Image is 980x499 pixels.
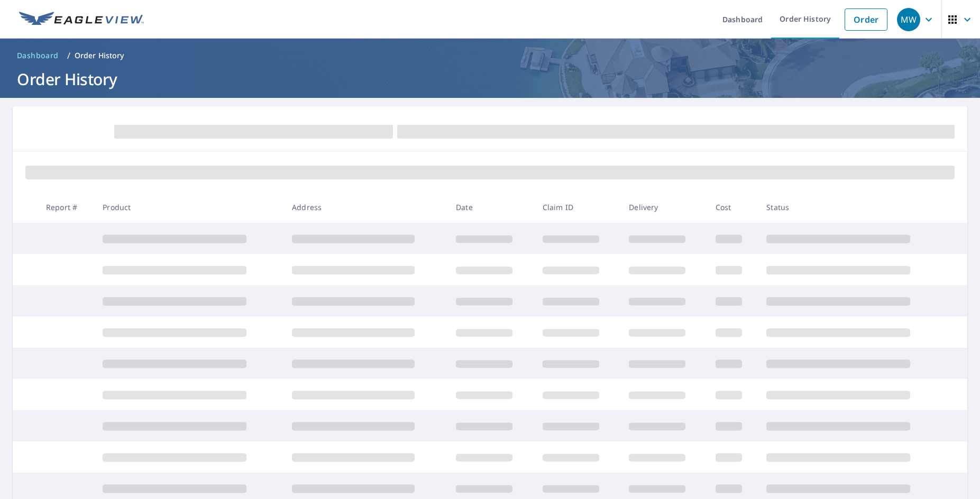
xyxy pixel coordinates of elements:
span: Dashboard [17,50,59,61]
h1: Order History [13,68,967,90]
th: Claim ID [534,192,621,223]
th: Status [758,192,947,223]
img: EV Logo [19,12,144,28]
th: Address [283,192,447,223]
th: Product [94,192,283,223]
a: Order [845,8,887,31]
a: Dashboard [13,47,63,64]
th: Cost [707,192,758,223]
th: Delivery [620,192,707,223]
div: MW [897,8,920,31]
p: Order History [75,50,124,61]
th: Date [447,192,534,223]
li: / [67,49,70,62]
nav: breadcrumb [13,47,967,64]
th: Report # [38,192,94,223]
